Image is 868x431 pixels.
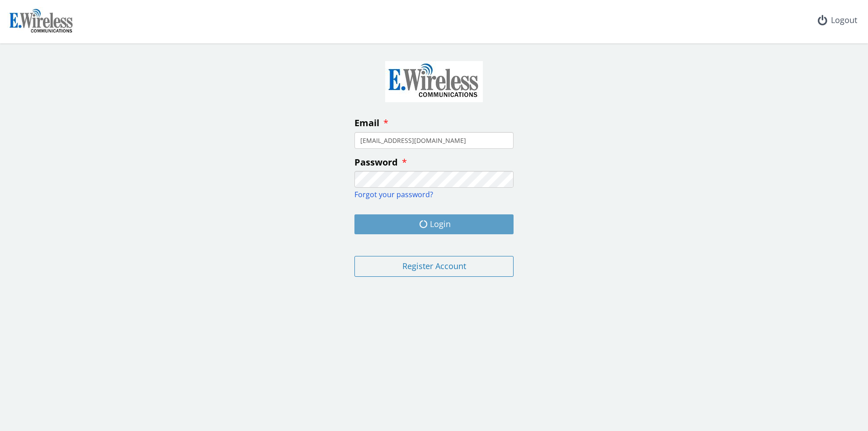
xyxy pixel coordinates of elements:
a: Forgot your password? [354,189,433,199]
button: Login [354,214,514,234]
button: Register Account [354,256,514,277]
span: Password [354,156,398,168]
input: enter your email address [354,132,514,149]
span: Email [354,117,379,129]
